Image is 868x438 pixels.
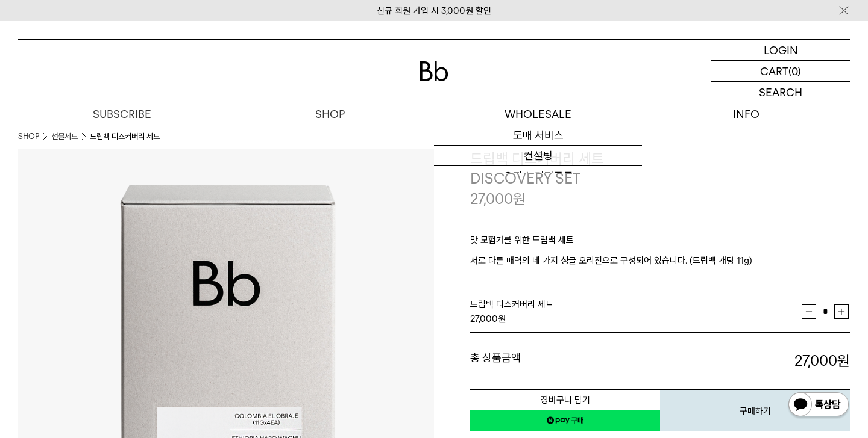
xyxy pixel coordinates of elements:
a: 도매 서비스 [434,125,642,146]
img: 카카오톡 채널 1:1 채팅 버튼 [787,391,850,420]
a: LOGIN [711,40,850,61]
img: 로고 [420,61,448,81]
a: SHOP [226,103,434,125]
strong: 27,000 [794,352,850,369]
dt: 총 상품금액 [470,351,660,371]
p: INFO [642,103,850,125]
p: SEARCH [759,82,802,103]
p: WHOLESALE [434,103,642,125]
b: 원 [837,352,850,369]
p: 서로 다른 매력의 네 가지 싱글 오리진으로 구성되어 있습니다. (드립백 개당 11g) [470,253,850,268]
a: CART (0) [711,61,850,82]
li: 드립백 디스커버리 세트 [90,131,160,143]
p: LOGIN [764,40,798,60]
span: 원 [513,190,526,208]
p: 맛 모험가를 위한 드립백 세트 [470,233,850,253]
a: 오피스 커피구독 [434,166,642,187]
button: 구매하기 [660,389,850,431]
button: 증가 [834,304,849,319]
p: 27,000 [470,189,526,209]
button: 장바구니 담기 [470,389,660,410]
button: 감소 [802,304,816,319]
span: 드립백 디스커버리 세트 [470,299,553,310]
h3: 드립백 디스커버리 세트 [470,149,850,169]
strong: 27,000 [470,313,498,324]
div: 원 [470,312,802,326]
a: 새창 [470,410,660,431]
a: SHOP [18,131,39,143]
a: SUBSCRIBE [18,103,226,125]
p: CART [760,61,788,81]
p: (0) [788,61,801,81]
p: DISCOVERY SET [470,168,850,189]
a: 선물세트 [51,131,78,143]
a: 신규 회원 가입 시 3,000원 할인 [377,5,491,16]
a: 컨설팅 [434,146,642,166]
